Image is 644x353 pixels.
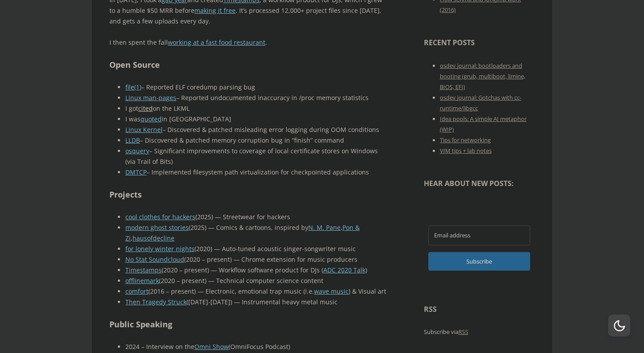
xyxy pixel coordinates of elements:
li: 2024 – Interview on the (OmniFocus Podcast) [125,341,386,352]
h2: Projects [109,188,386,201]
a: N. M. Pane [308,223,341,232]
p: Subscribe via [424,326,535,337]
a: Idea pools: A simple AI metaphor (WIP) [440,115,527,133]
a: making it free [194,6,236,15]
h3: RSS [424,303,535,316]
li: – Reported undocumented inaccuracy in /proc memory statistics [125,93,386,103]
li: I was in [GEOGRAPHIC_DATA] [125,114,386,124]
input: Email address [428,225,530,245]
li: (2020 – present) — Workflow software product for DJs ( ) [125,265,386,275]
a: file(1) [125,83,141,91]
a: Tips for networking [440,136,491,144]
li: – Reported ELF coredump parsing bug [125,82,386,93]
li: (2020 – present) — Chrome extension for music producers [125,254,386,265]
a: quoted [140,115,162,123]
h2: Public Speaking [109,318,386,331]
a: offlinemark [125,276,159,285]
a: VIM tips + lab notes [440,147,492,155]
li: – Implemented filesystem path virtualization for checkpointed applications [125,167,386,178]
h3: Recent Posts [424,36,535,50]
a: No Stat Soundcloud [125,255,184,264]
li: (2020 – present) — Technical computer science content [125,275,386,286]
a: cited [138,104,153,112]
li: – Discovered & patched misleading error logging during OOM conditions [125,124,386,135]
li: (2016 – present) — Electronic, emotional trap music (i.e. ) & Visual art [125,286,386,297]
a: wave music [314,287,349,295]
h3: Hear about new posts: [424,177,535,190]
a: Omni Show [194,342,229,351]
p: I then spent the fall . [109,37,386,48]
li: I got on the LKML [125,103,386,114]
li: (2025) — Streetwear for hackers [125,212,386,222]
a: Then Tragedy Struck [125,298,186,306]
a: osdev journal: Gotchas with cc-runtime/libgcc [440,93,521,112]
button: Subscribe [428,252,530,271]
li: (2020) — Auto-tuned acoustic singer-songwriter music [125,244,386,254]
a: osdev journal: bootloaders and booting (grub, multiboot, limine, BIOS, EFI) [440,62,525,91]
li: ([DATE]-[DATE]) — Instrumental heavy metal music [125,297,386,307]
a: hausofdecline [132,234,175,242]
a: DMTCP [125,168,147,176]
a: RSS [458,328,468,336]
a: ADC 2020 Talk [323,266,365,274]
a: Linux Kernel [125,125,163,134]
li: (2025) — Comics & cartoons, inspired by , , [125,222,386,244]
a: Linux man-pages [125,93,176,102]
a: comfort [125,287,148,295]
li: – Significant improvements to coverage of local certificate stores on Windows (via Trail of Bits) [125,146,386,167]
a: Pon & Zi [125,223,360,242]
a: for lonely winter nights [125,244,194,253]
span: – Discovered & patched memory corruption bug in “finish” command [140,136,344,144]
a: osquery [125,147,149,155]
a: cool clothes for hackers [125,213,195,221]
a: Timestamps [125,266,162,274]
a: modern ghost stories [125,223,189,232]
a: LLDB [125,136,140,144]
h2: Open Source [109,58,386,71]
a: working at a fast food restaurant [168,38,265,47]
